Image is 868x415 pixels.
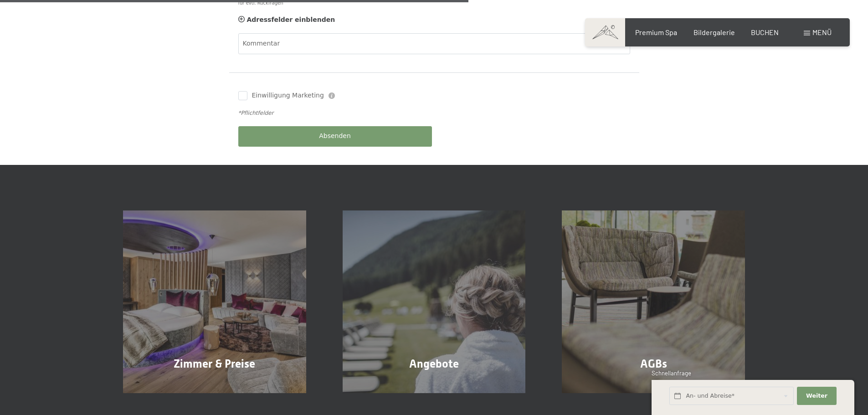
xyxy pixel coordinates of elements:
span: Adressfelder einblenden [247,16,335,23]
a: Urlaub in Südtirol im Hotel Schwarzenstein – Anfrage Zimmer & Preise [105,210,324,394]
span: Menü [812,28,832,36]
a: Bildergalerie [693,28,735,36]
label: für evtl. Rückfragen [238,0,283,5]
span: Zimmer & Preise [174,357,255,370]
span: Einwilligung Marketing [252,91,324,100]
button: Weiter [797,387,836,405]
a: Urlaub in Südtirol im Hotel Schwarzenstein – Anfrage Angebote [324,210,544,394]
a: Urlaub in Südtirol im Hotel Schwarzenstein – Anfrage AGBs [544,210,763,394]
span: Schnellanfrage [652,369,691,377]
span: Angebote [409,357,459,370]
div: *Pflichtfelder [238,109,630,117]
button: Absenden [238,126,432,147]
a: BUCHEN [751,28,779,36]
span: Weiter [806,392,827,400]
span: AGBs [640,357,667,370]
a: Premium Spa [635,28,677,36]
span: Absenden [319,132,351,141]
